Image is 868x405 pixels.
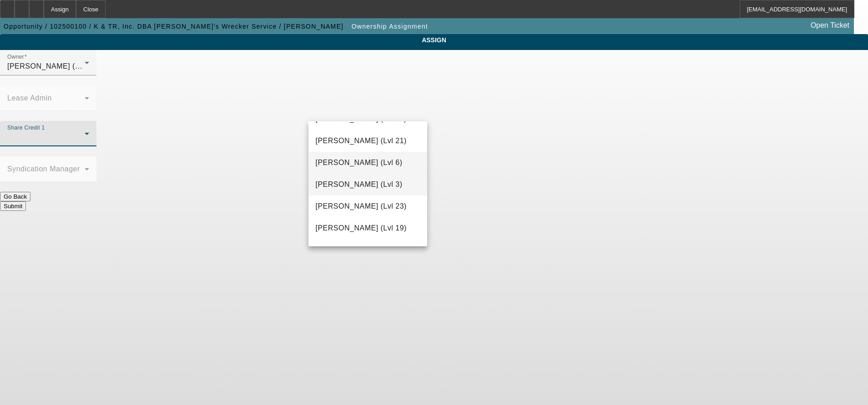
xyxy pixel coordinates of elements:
span: [PERSON_NAME] (Lvl 22) [316,245,407,255]
span: [PERSON_NAME] (Lvl 23) [316,201,407,212]
span: [PERSON_NAME] (Lvl 21) [316,135,407,146]
span: [PERSON_NAME] (Lvl 3) [316,179,403,190]
span: [PERSON_NAME] (Lvl 6) [316,157,403,168]
span: [PERSON_NAME] (Lvl 19) [316,223,407,234]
